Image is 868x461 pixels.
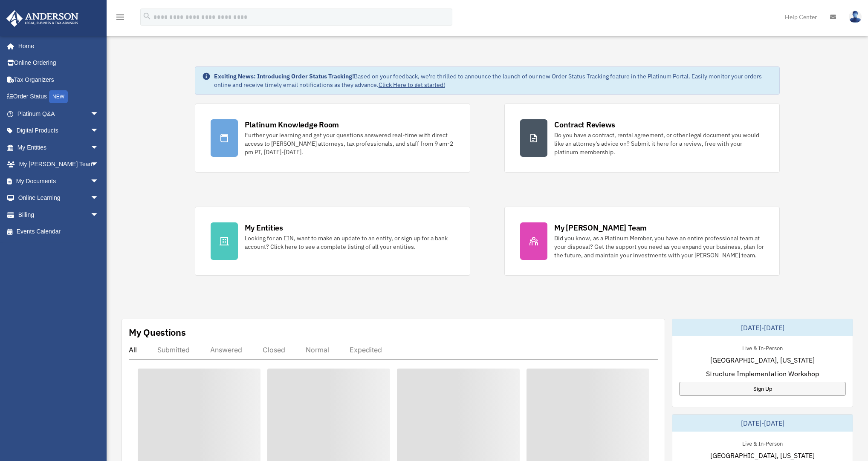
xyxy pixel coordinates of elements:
div: Do you have a contract, rental agreement, or other legal document you would like an attorney's ad... [554,131,764,156]
a: My Documentsarrow_drop_down [6,173,112,190]
div: Platinum Knowledge Room [245,119,339,130]
a: Order StatusNEW [6,88,112,106]
div: Closed [263,346,285,354]
a: Tax Organizers [6,71,112,88]
span: arrow_drop_down [90,139,107,156]
span: arrow_drop_down [90,173,107,190]
a: Online Learningarrow_drop_down [6,190,112,207]
a: Home [6,37,107,55]
i: menu [115,12,125,22]
a: My [PERSON_NAME] Team Did you know, as a Platinum Member, you have an entire professional team at... [504,207,780,276]
div: My Questions [129,326,186,339]
span: arrow_drop_down [90,156,107,173]
a: My [PERSON_NAME] Teamarrow_drop_down [6,156,112,173]
a: menu [115,15,125,22]
a: My Entitiesarrow_drop_down [6,139,112,156]
a: Platinum Q&Aarrow_drop_down [6,105,112,122]
strong: Exciting News: Introducing Order Status Tracking! [214,72,354,80]
span: Structure Implementation Workshop [706,369,819,379]
a: Click Here to get started! [379,81,445,89]
a: Online Ordering [6,55,112,72]
a: Billingarrow_drop_down [6,206,112,223]
span: arrow_drop_down [90,190,107,207]
div: Live & In-Person [735,343,790,352]
div: Did you know, as a Platinum Member, you have an entire professional team at your disposal? Get th... [554,234,764,259]
i: search [142,12,152,21]
div: Normal [306,346,329,354]
a: Digital Productsarrow_drop_down [6,122,112,139]
div: All [129,346,137,354]
div: Based on your feedback, we're thrilled to announce the launch of our new Order Status Tracking fe... [214,72,773,89]
div: Looking for an EIN, want to make an update to an entity, or sign up for a bank account? Click her... [245,234,454,251]
div: Further your learning and get your questions answered real-time with direct access to [PERSON_NAM... [245,131,454,156]
div: Submitted [157,346,190,354]
span: arrow_drop_down [90,206,107,224]
div: My Entities [245,222,283,233]
img: Anderson Advisors Platinum Portal [4,10,81,27]
div: Contract Reviews [554,119,615,130]
a: My Entities Looking for an EIN, want to make an update to an entity, or sign up for a bank accoun... [195,207,470,276]
div: [DATE]-[DATE] [672,415,853,432]
span: arrow_drop_down [90,105,107,123]
div: Live & In-Person [735,438,790,447]
a: Contract Reviews Do you have a contract, rental agreement, or other legal document you would like... [504,104,780,173]
span: [GEOGRAPHIC_DATA], [US_STATE] [710,450,815,461]
div: My [PERSON_NAME] Team [554,222,647,233]
span: arrow_drop_down [90,122,107,140]
div: Answered [210,346,242,354]
div: [DATE]-[DATE] [672,319,853,336]
div: Expedited [350,346,382,354]
div: NEW [49,90,68,103]
img: User Pic [849,11,862,23]
span: [GEOGRAPHIC_DATA], [US_STATE] [710,355,815,365]
a: Platinum Knowledge Room Further your learning and get your questions answered real-time with dire... [195,104,470,173]
a: Sign Up [679,382,846,396]
a: Events Calendar [6,223,112,240]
